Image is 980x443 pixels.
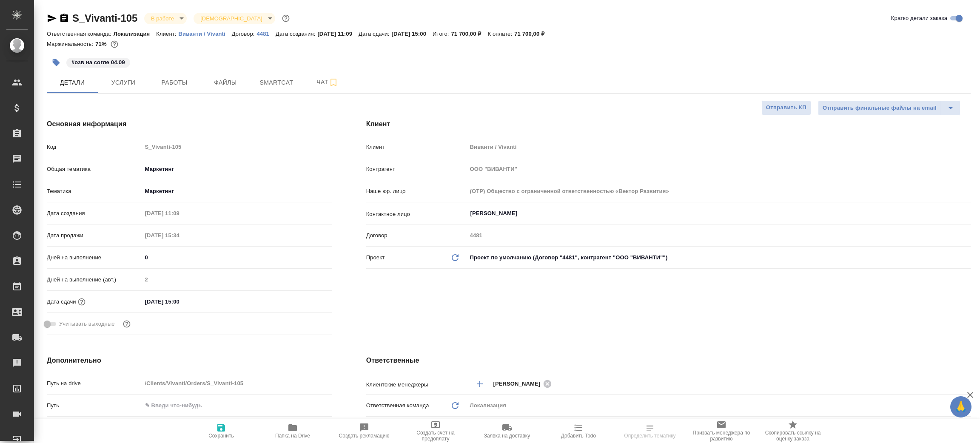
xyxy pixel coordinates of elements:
[561,433,596,439] span: Добавить Todo
[359,31,391,37] p: Дата сдачи:
[280,13,291,24] button: Доп статусы указывают на важность/срочность заказа
[52,77,93,88] span: Детали
[47,13,57,23] button: Скопировать ссылку для ЯМессенджера
[328,419,400,443] button: Создать рекламацию
[966,383,968,385] button: Open
[400,419,471,443] button: Создать счет на предоплату
[142,162,332,176] div: Маркетинг
[95,41,108,47] p: 71%
[71,58,125,67] p: #озв на согле 04.09
[179,30,232,37] a: Виванти / Vivanti
[762,430,823,442] span: Скопировать ссылку на оценку заказа
[256,30,275,37] a: 4481
[818,100,941,116] button: Отправить финальные файлы на email
[103,77,144,88] span: Услуги
[366,210,467,219] p: Контактное лицо
[275,433,310,439] span: Папка на Drive
[467,141,971,153] input: Пустое поле
[198,15,265,22] button: [DEMOGRAPHIC_DATA]
[47,209,142,218] p: Дата создания
[109,39,120,50] button: 17475.00 RUB;
[142,229,217,241] input: Пустое поле
[142,251,332,264] input: ✎ Введи что-нибудь
[47,31,114,37] p: Ответственная команда:
[950,396,971,417] button: 🙏
[451,31,487,37] p: 71 700,00 ₽
[366,253,385,262] p: Проект
[47,355,332,366] h4: Дополнительно
[691,430,752,442] span: Призвать менеджера по развитию
[471,419,543,443] button: Заявка на доставку
[148,15,177,22] button: В работе
[891,14,947,23] span: Кратко детали заказа
[366,381,467,389] p: Клиентские менеджеры
[328,77,339,88] svg: Подписаться
[47,41,95,47] p: Маржинальность:
[179,31,232,37] p: Виванти / Vivanti
[47,187,142,196] p: Тематика
[467,250,971,265] div: Проект по умолчанию (Договор "4481", контрагент "ООО "ВИВАНТИ"")
[47,53,66,72] button: Добавить тэг
[543,419,614,443] button: Добавить Todo
[761,100,811,115] button: Отправить КП
[47,165,142,173] p: Общая тематика
[72,12,137,24] a: S_Vivanti-105
[47,401,142,410] p: Путь
[185,419,257,443] button: Сохранить
[818,100,960,116] div: split button
[493,378,555,389] div: [PERSON_NAME]
[686,419,757,443] button: Призвать менеджера по развитию
[823,103,937,113] span: Отправить финальные файлы на email
[470,374,490,394] button: Добавить менеджера
[467,398,971,413] div: Локализация
[487,31,514,37] p: К оплате:
[47,298,76,306] p: Дата сдачи
[366,165,467,173] p: Контрагент
[366,187,467,196] p: Наше юр. лицо
[467,185,971,197] input: Пустое поле
[121,318,132,329] button: Выбери, если сб и вс нужно считать рабочими днями для выполнения заказа.
[59,320,115,328] span: Учитывать выходные
[514,31,551,37] p: 71 700,00 ₽
[47,379,142,388] p: Путь на drive
[256,31,275,37] p: 4481
[142,399,332,412] input: ✎ Введи что-нибудь
[59,13,69,23] button: Скопировать ссылку
[142,295,217,308] input: ✎ Введи что-нибудь
[142,207,217,219] input: Пустое поле
[142,141,332,153] input: Пустое поле
[257,419,328,443] button: Папка на Drive
[614,419,686,443] button: Определить тематику
[47,253,142,262] p: Дней на выполнение
[142,273,332,286] input: Пустое поле
[47,143,142,151] p: Код
[966,213,968,214] button: Open
[232,31,257,37] p: Договор:
[317,31,359,37] p: [DATE] 11:09
[144,13,187,24] div: В работе
[366,119,971,129] h4: Клиент
[493,380,546,388] span: [PERSON_NAME]
[624,433,675,439] span: Определить тематику
[757,419,829,443] button: Скопировать ссылку на оценку заказа
[405,430,466,442] span: Создать счет на предоплату
[391,31,433,37] p: [DATE] 15:00
[467,163,971,175] input: Пустое поле
[256,77,297,88] span: Smartcat
[114,31,157,37] p: Локализация
[154,77,195,88] span: Работы
[208,433,234,439] span: Сохранить
[307,77,348,88] span: Чат
[366,143,467,151] p: Клиент
[276,31,317,37] p: Дата создания:
[47,275,142,284] p: Дней на выполнение (авт.)
[47,231,142,240] p: Дата продажи
[194,13,275,24] div: В работе
[205,77,246,88] span: Файлы
[47,119,332,129] h4: Основная информация
[66,58,131,65] span: озв на согле 04.09
[156,31,178,37] p: Клиент:
[954,398,968,416] span: 🙏
[366,401,429,410] p: Ответственная команда
[766,103,806,113] span: Отправить КП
